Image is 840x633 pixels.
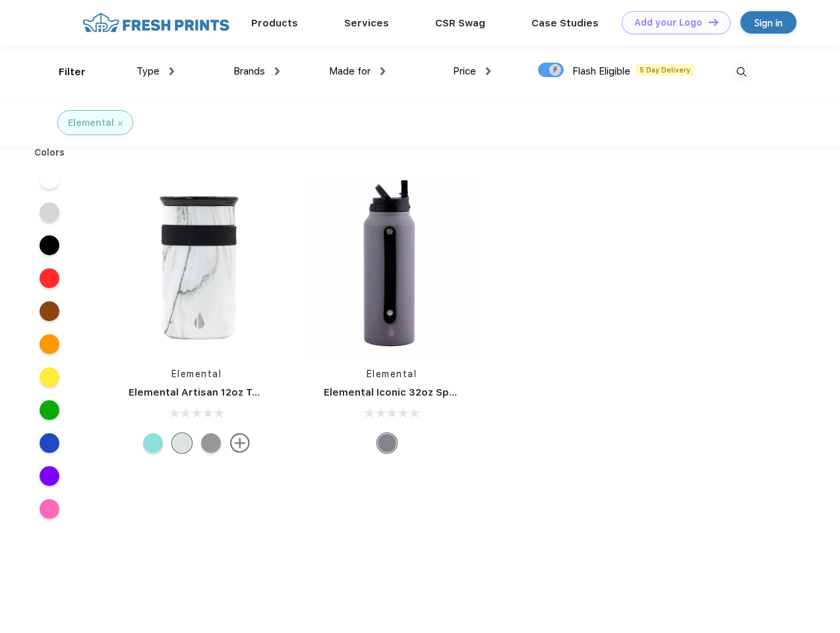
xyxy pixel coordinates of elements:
[304,179,479,354] img: func=resize&h=266
[172,433,192,453] div: White Marble
[78,11,233,34] img: fo%20logo%202.webp
[24,146,75,160] div: Colors
[709,18,718,26] img: DT
[143,433,163,453] div: Robin's Egg
[129,386,287,398] a: Elemental Artisan 12oz Tumbler
[377,433,397,453] div: Graphite
[453,65,476,77] span: Price
[572,65,630,77] span: Flash Eligible
[251,17,298,29] a: Products
[344,17,389,29] a: Services
[109,179,284,354] img: func=resize&h=266
[636,64,694,76] span: 5 Day Delivery
[329,65,371,77] span: Made for
[754,15,783,30] div: Sign in
[380,67,385,75] img: dropdown.png
[68,116,114,130] div: Elemental
[634,17,702,28] div: Add your Logo
[435,17,485,29] a: CSR Swag
[275,67,280,75] img: dropdown.png
[59,65,86,80] div: Filter
[171,369,222,379] a: Elemental
[230,433,250,453] img: more.svg
[233,65,265,77] span: Brands
[731,61,752,83] img: desktop_search.svg
[169,67,174,75] img: dropdown.png
[367,369,417,379] a: Elemental
[486,67,491,75] img: dropdown.png
[136,65,160,77] span: Type
[740,11,796,34] a: Sign in
[201,433,221,453] div: Graphite
[324,386,533,398] a: Elemental Iconic 32oz Sport Water Bottle
[118,121,123,126] img: filter_cancel.svg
